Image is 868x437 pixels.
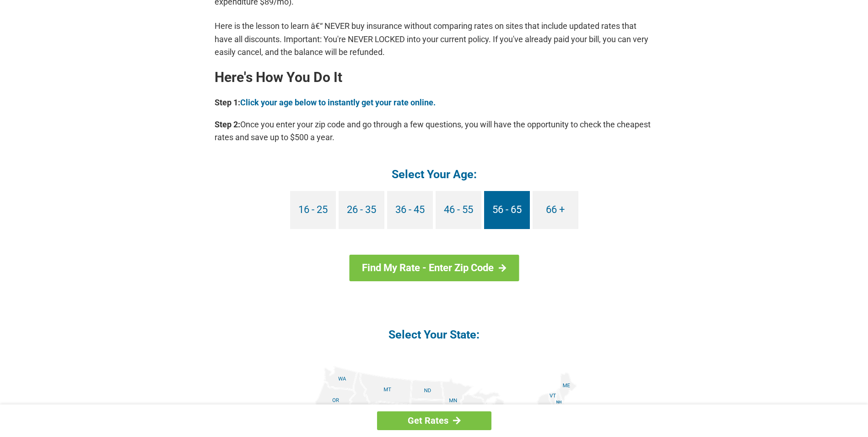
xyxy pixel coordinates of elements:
[377,411,491,430] a: Get Rates
[215,120,240,129] b: Step 2:
[215,70,654,85] h2: Here's How You Do It
[339,191,384,229] a: 26 - 35
[349,255,519,281] a: Find My Rate - Enter Zip Code
[215,118,654,144] p: Once you enter your zip code and go through a few questions, you will have the opportunity to che...
[387,191,433,229] a: 36 - 45
[290,191,336,229] a: 16 - 25
[533,191,578,229] a: 66 +
[215,98,240,107] b: Step 1:
[215,167,654,182] h4: Select Your Age:
[215,20,654,58] p: Here is the lesson to learn â€“ NEVER buy insurance without comparing rates on sites that include...
[436,191,481,229] a: 46 - 55
[240,98,436,107] a: Click your age below to instantly get your rate online.
[215,327,654,342] h4: Select Your State:
[484,191,530,229] a: 56 - 65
